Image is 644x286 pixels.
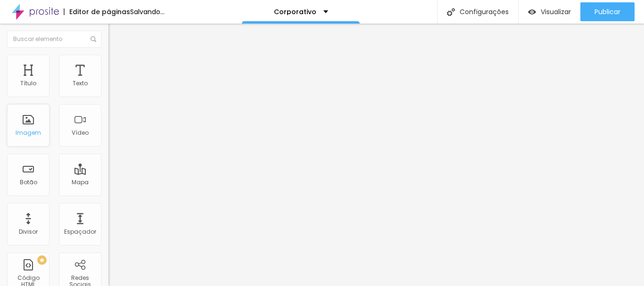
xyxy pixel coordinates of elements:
div: Botão [20,179,37,186]
div: Imagem [16,130,41,136]
div: Vídeo [72,130,89,136]
input: Buscar elemento [7,31,101,48]
div: Texto [73,80,88,87]
button: Visualizar [519,2,580,21]
img: Icone [447,8,455,16]
span: Visualizar [541,8,571,16]
div: Divisor [19,229,38,235]
div: Salvando... [130,8,165,15]
div: Editor de páginas [64,8,130,15]
div: Título [20,80,36,87]
img: Icone [91,36,96,42]
button: Publicar [580,2,635,21]
div: Espaçador [64,229,96,235]
div: Mapa [72,179,89,186]
span: Publicar [594,8,620,16]
p: Corporativo [274,8,316,15]
img: view-1.svg [528,8,536,16]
